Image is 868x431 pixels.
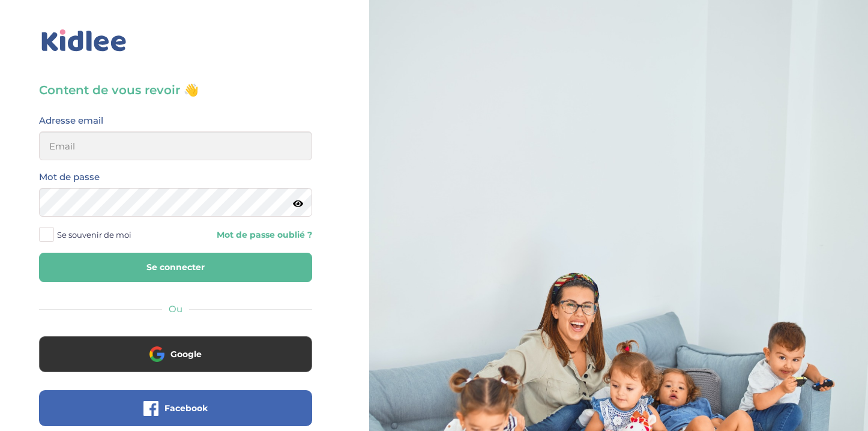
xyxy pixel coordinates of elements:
[39,27,129,55] img: logo_kidlee_bleu
[185,229,313,241] a: Mot de passe oublié ?
[39,336,312,372] button: Google
[39,82,312,98] h3: Content de vous revoir 👋
[39,357,312,368] a: Google
[57,227,131,243] span: Se souvenir de moi
[39,113,103,128] label: Adresse email
[164,402,208,414] span: Facebook
[169,303,182,315] span: Ou
[39,411,312,422] a: Facebook
[39,131,312,160] input: Email
[39,253,312,282] button: Se connecter
[143,401,158,416] img: facebook.png
[149,346,164,361] img: google.png
[39,390,312,426] button: Facebook
[39,169,100,185] label: Mot de passe
[170,348,202,360] span: Google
